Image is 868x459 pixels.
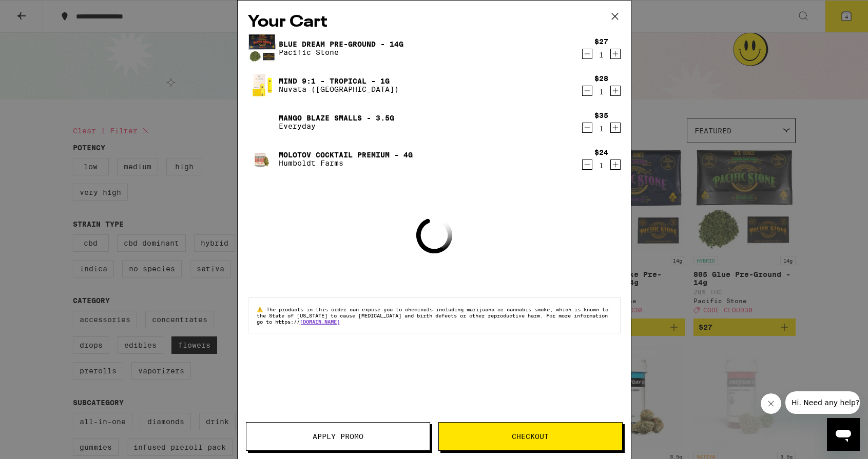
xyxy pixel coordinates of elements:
button: Decrement [582,159,592,170]
button: Decrement [582,86,592,96]
iframe: Close message [761,393,781,414]
p: Everyday [279,122,394,130]
button: Increment [610,123,621,133]
h2: Your Cart [248,11,621,34]
a: Molotov Cocktail Premium - 4g [279,151,413,159]
a: Blue Dream Pre-Ground - 14g [279,40,403,48]
a: Mango Blaze Smalls - 3.5g [279,114,394,122]
img: Molotov Cocktail Premium - 4g [248,145,277,173]
div: $27 [594,37,608,46]
span: Checkout [512,433,549,440]
button: Apply Promo [246,422,430,451]
img: Mango Blaze Smalls - 3.5g [248,108,277,136]
p: Nuvata ([GEOGRAPHIC_DATA]) [279,85,399,93]
button: Increment [610,86,621,96]
div: 1 [594,51,608,59]
a: [DOMAIN_NAME] [300,318,340,325]
button: Decrement [582,123,592,133]
span: ⚠️ [257,306,266,312]
button: Increment [610,49,621,59]
span: Apply Promo [313,433,363,440]
button: Increment [610,159,621,170]
div: 1 [594,162,608,170]
span: The products in this order can expose you to chemicals including marijuana or cannabis smoke, whi... [257,306,608,325]
div: $28 [594,74,608,83]
button: Checkout [438,422,623,451]
p: Pacific Stone [279,48,403,56]
a: Mind 9:1 - Tropical - 1g [279,77,399,85]
div: 1 [594,88,608,96]
img: Blue Dream Pre-Ground - 14g [248,34,277,63]
p: Humboldt Farms [279,159,413,167]
div: 1 [594,125,608,133]
iframe: Message from company [785,391,860,414]
iframe: Button to launch messaging window [827,418,860,451]
div: $35 [594,111,608,119]
button: Decrement [582,49,592,59]
div: $24 [594,148,608,156]
img: Mind 9:1 - Tropical - 1g [248,71,277,99]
